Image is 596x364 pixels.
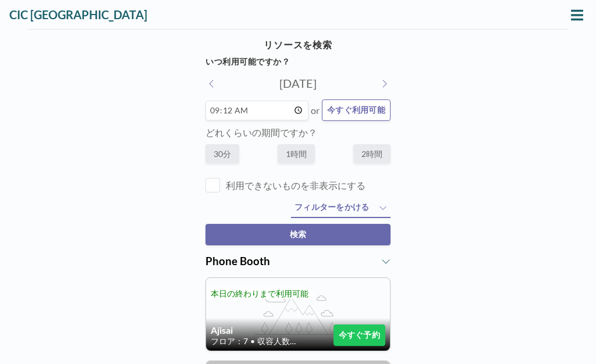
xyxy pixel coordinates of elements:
[211,336,248,347] span: フロア：7
[205,127,317,138] label: どれくらいの期間ですか？
[205,34,391,55] h4: リソースを検索
[250,336,255,347] span: •
[226,180,366,191] label: 利用できないものを非表示にする
[327,105,385,116] span: 今すぐ利用可能
[290,229,307,240] span: 検索
[205,144,239,163] label: 30分
[211,288,308,298] span: 本日の終わりまで利用可能
[205,255,270,267] span: Phone Booth
[9,8,567,22] h3: CIC [GEOGRAPHIC_DATA]
[322,99,391,121] button: 今すぐ利用可能
[295,202,370,213] span: フィルターをかける
[334,324,385,346] button: 今すぐ予約
[211,324,334,336] h4: Ajisai
[353,144,391,163] label: 2時間
[311,105,320,116] span: or
[257,336,301,347] span: 収容人数：1
[278,144,315,163] label: 1時間
[205,224,391,245] button: 検索
[291,198,391,218] button: フィルターをかける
